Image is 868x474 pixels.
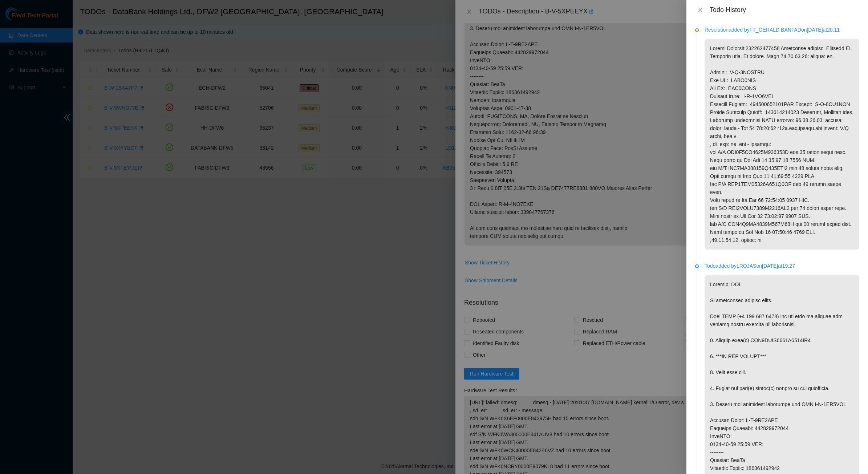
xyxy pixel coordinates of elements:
[697,7,703,13] span: close
[705,39,859,250] p: Loremi Dolorsit:232262477458 Ametconse adipisc. Elitsedd EI. Temporin utla. Et dolore. Magn 74.70...
[695,7,705,13] button: Close
[705,262,859,270] p: Todo added by LROJAS on [DATE] at 19:27
[705,26,859,34] p: Resolution added by FT_GERALD BANTAD on [DATE] at 20:11
[710,6,859,14] div: Todo History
